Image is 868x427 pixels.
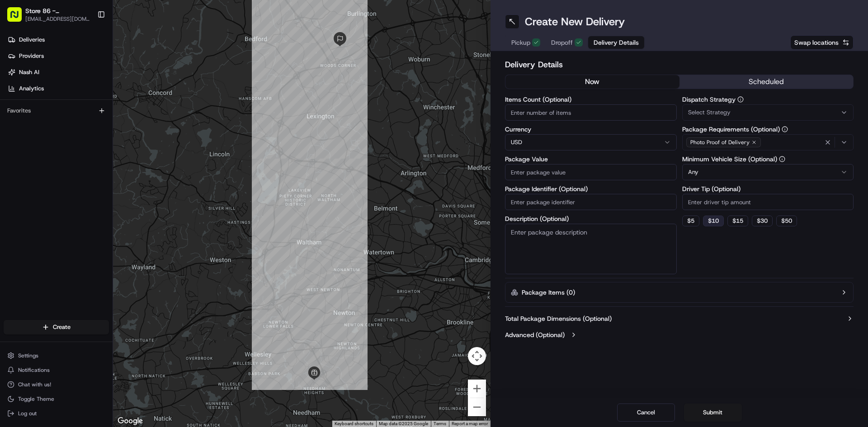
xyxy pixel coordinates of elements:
label: Advanced (Optional) [505,330,565,339]
span: Pylon [90,224,109,231]
button: Package Requirements (Optional) [782,126,788,132]
a: Providers [4,49,113,63]
button: $30 [752,216,773,226]
img: Nash [9,9,27,27]
a: Nash AI [4,65,113,80]
div: We're available if you need us! [41,95,124,103]
button: Settings [4,349,109,362]
button: Package Items (0) [505,282,854,303]
span: Regen Pajulas [28,164,66,172]
button: Dispatch Strategy [737,96,744,103]
button: Toggle Theme [4,393,109,405]
span: API Documentation [85,202,145,211]
button: Photo Proof of Delivery [682,134,854,150]
button: now [505,75,679,89]
span: Photo Proof of Delivery [690,139,750,146]
input: Clear [24,58,149,68]
button: Log out [4,407,109,420]
img: 1755196953914-cd9d9cba-b7f7-46ee-b6f5-75ff69acacf5 [19,86,35,103]
h2: Delivery Details [505,58,854,71]
button: Store 86 - [GEOGRAPHIC_DATA] ([GEOGRAPHIC_DATA]) (Just Salad)[EMAIL_ADDRESS][DOMAIN_NAME] [4,4,94,25]
span: Delivery Details [594,38,639,47]
span: Chat with us! [18,381,51,388]
span: Settings [18,352,38,359]
input: Enter package value [505,164,677,180]
a: Terms [434,421,446,426]
img: Google [115,415,145,427]
span: [DATE] [30,140,48,147]
span: Knowledge Base [18,202,69,211]
label: Package Identifier (Optional) [505,186,677,192]
span: • [68,164,71,172]
label: Driver Tip (Optional) [682,186,854,192]
button: Start new chat [154,89,165,100]
h1: Create New Delivery [525,14,625,29]
span: Dropoff [551,38,573,47]
label: Total Package Dimensions (Optional) [505,314,612,323]
button: [EMAIL_ADDRESS][DOMAIN_NAME] [25,15,92,23]
button: Zoom in [468,380,486,398]
div: Past conversations [9,117,58,125]
div: Start new chat [41,86,148,95]
div: 📗 [9,203,16,210]
span: Map data ©2025 Google [379,421,428,426]
img: 1736555255976-a54dd68f-1ca7-489b-9aae-adbdc363a1c4 [18,165,25,172]
img: 1736555255976-a54dd68f-1ca7-489b-9aae-adbdc363a1c4 [9,86,25,103]
input: Enter driver tip amount [682,194,854,210]
button: scheduled [679,75,854,89]
span: Swap locations [794,38,839,47]
span: [DATE] [73,164,91,172]
span: Deliveries [19,36,45,44]
span: Log out [18,410,37,417]
label: Package Items ( 0 ) [522,288,575,297]
a: Report a map error [452,421,488,426]
label: Description (Optional) [505,216,677,222]
button: Create [4,320,109,334]
button: Map camera controls [468,347,486,365]
button: Store 86 - [GEOGRAPHIC_DATA] ([GEOGRAPHIC_DATA]) (Just Salad) [25,6,92,15]
span: Create [53,323,71,331]
label: Dispatch Strategy [682,96,854,103]
span: Analytics [19,84,44,93]
a: Powered byPylon [64,224,109,231]
a: Deliveries [4,33,113,47]
button: Chat with us! [4,378,109,391]
button: See all [140,116,165,127]
span: Select Strategy [688,108,731,117]
a: 📗Knowledge Base [5,198,73,215]
span: Nash AI [19,68,39,76]
span: Providers [19,52,44,60]
div: 💻 [76,203,84,210]
span: Toggle Theme [18,395,54,403]
button: Total Package Dimensions (Optional) [505,314,854,323]
button: $5 [682,216,699,226]
button: $50 [776,216,797,226]
span: Pickup [511,38,530,47]
div: Favorites [4,103,109,118]
button: $15 [727,216,748,226]
input: Enter number of items [505,104,677,121]
label: Items Count (Optional) [505,96,677,103]
a: 💻API Documentation [73,198,149,215]
button: Notifications [4,364,109,376]
img: Regen Pajulas [9,156,24,170]
a: Open this area in Google Maps (opens a new window) [115,415,145,427]
button: $10 [703,216,724,226]
button: Minimum Vehicle Size (Optional) [779,156,785,162]
a: Analytics [4,81,113,96]
button: Select Strategy [682,104,854,121]
input: Enter package identifier [505,194,677,210]
button: Zoom out [468,398,486,416]
button: Cancel [617,404,675,422]
label: Currency [505,126,677,132]
button: Advanced (Optional) [505,330,854,339]
p: Welcome 👋 [9,36,165,51]
label: Package Requirements (Optional) [682,126,854,132]
button: Swap locations [790,35,854,50]
button: Submit [684,404,742,422]
span: Notifications [18,366,50,374]
label: Minimum Vehicle Size (Optional) [682,156,854,162]
button: Keyboard shortcuts [335,421,373,427]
